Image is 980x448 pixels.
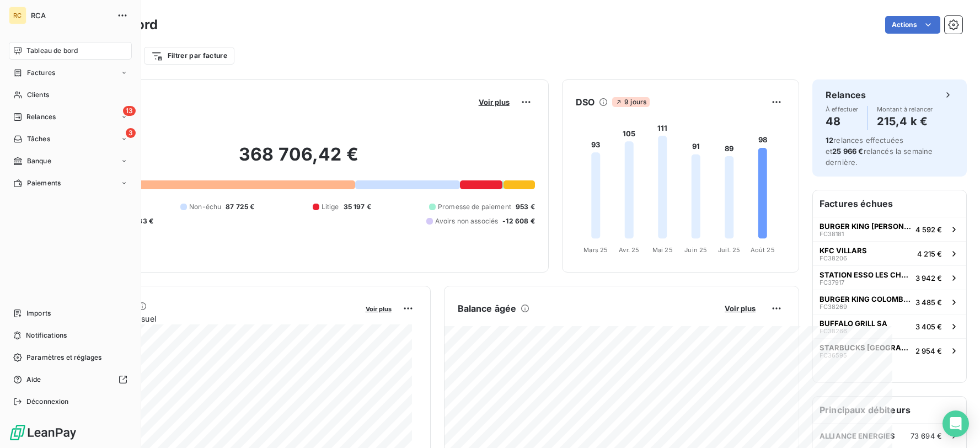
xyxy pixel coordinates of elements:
[475,97,513,107] button: Voir plus
[813,265,966,290] button: STATION ESSO LES CHERESFC379173 942 €
[885,16,940,34] button: Actions
[9,7,26,24] div: RC
[458,302,517,315] h6: Balance âgée
[820,222,911,231] span: BURGER KING [PERSON_NAME]
[27,68,55,78] span: Factures
[9,152,132,170] a: Banque
[516,202,535,212] span: 953 €
[813,241,966,265] button: KFC VILLARSFC382064 215 €
[9,424,77,441] img: Logo LeanPay
[813,290,966,314] button: BURGER KING COLOMBIER SAUGNIEUFC382693 485 €
[915,225,942,234] span: 4 592 €
[820,319,887,328] span: BUFFALO GRILL SA
[27,178,61,188] span: Paiements
[820,295,911,303] span: BURGER KING COLOMBIER SAUGNIEU
[619,246,639,254] tspan: Avr. 25
[27,156,51,166] span: Banque
[813,314,966,338] button: BUFFALO GRILL SAFC382663 405 €
[144,47,234,65] button: Filtrer par facture
[344,202,371,212] span: 35 197 €
[915,274,942,282] span: 3 942 €
[877,106,933,113] span: Montant à relancer
[126,128,136,138] span: 3
[826,106,859,113] span: À effectuer
[26,353,101,362] span: Paramètres et réglages
[820,231,844,237] span: FC38181
[9,108,132,126] a: 13Relances
[826,88,866,102] h6: Relances
[915,298,942,307] span: 3 485 €
[725,304,756,313] span: Voir plus
[820,270,911,279] span: STATION ESSO LES CHERES
[820,303,847,310] span: FC38269
[123,106,136,116] span: 13
[877,113,933,130] h4: 215,4 k €
[9,130,132,148] a: 3Tâches
[27,134,50,144] span: Tâches
[911,431,942,440] span: 73 694 €
[9,305,132,322] a: Imports
[813,190,966,217] h6: Factures échues
[502,216,534,226] span: -12 608 €
[62,313,358,324] span: Chiffre d'affaires mensuel
[583,246,608,254] tspan: Mars 25
[915,346,942,355] span: 2 954 €
[826,113,859,130] h4: 48
[917,249,942,258] span: 4 215 €
[826,136,933,167] span: relances effectuées et relancés la semaine dernière.
[832,147,863,156] span: 25 966 €
[26,397,69,407] span: Déconnexion
[942,410,969,437] div: Open Intercom Messenger
[750,246,774,254] tspan: Août 25
[27,90,49,100] span: Clients
[9,86,132,104] a: Clients
[820,279,844,286] span: FC37917
[612,97,650,107] span: 9 jours
[721,303,759,313] button: Voir plus
[915,322,942,331] span: 3 405 €
[438,202,511,212] span: Promesse de paiement
[226,202,254,212] span: 87 725 €
[435,216,498,226] span: Avoirs non associés
[820,246,867,255] span: KFC VILLARS
[31,11,110,20] span: RCA
[26,46,78,56] span: Tableau de bord
[26,112,56,122] span: Relances
[826,136,833,145] span: 12
[9,174,132,192] a: Paiements
[9,64,132,82] a: Factures
[479,98,510,106] span: Voir plus
[9,349,132,366] a: Paramètres et réglages
[820,255,847,262] span: FC38206
[366,305,392,313] span: Voir plus
[813,217,966,241] button: BURGER KING [PERSON_NAME]FC381814 592 €
[26,330,67,340] span: Notifications
[322,202,339,212] span: Litige
[26,308,51,318] span: Imports
[9,371,132,388] a: Aide
[576,95,595,109] h6: DSO
[9,42,132,60] a: Tableau de bord
[718,246,740,254] tspan: Juil. 25
[26,375,41,385] span: Aide
[684,246,707,254] tspan: Juin 25
[652,246,672,254] tspan: Mai 25
[62,143,535,177] h2: 368 706,42 €
[362,303,395,313] button: Voir plus
[189,202,221,212] span: Non-échu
